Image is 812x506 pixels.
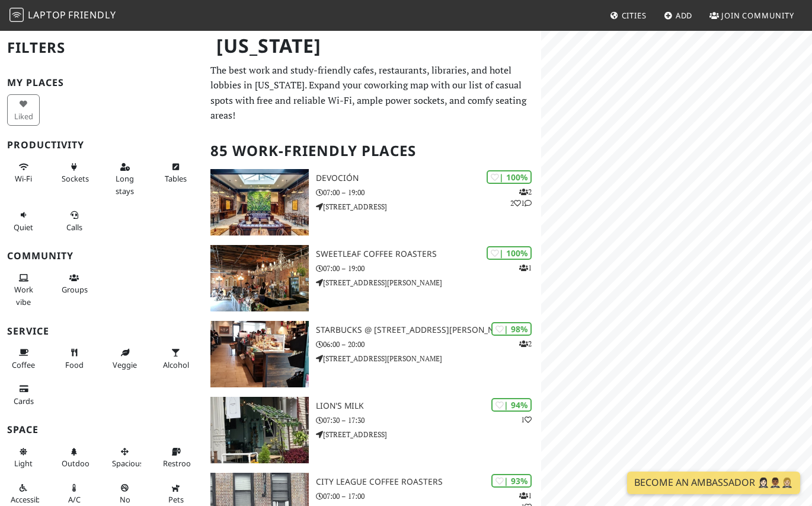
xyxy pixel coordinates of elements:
[605,5,651,26] a: Cities
[316,415,542,426] p: 07:30 – 17:30
[210,133,535,169] h2: 85 Work-Friendly Places
[168,494,184,505] span: Pet friendly
[159,442,192,473] button: Restroom
[491,398,532,412] div: | 94%
[210,245,309,311] img: Sweetleaf Coffee Roasters
[203,169,542,236] a: Devoción | 100% 221 Devoción 07:00 – 19:00 [STREET_ADDRESS]
[519,262,532,273] p: 1
[316,249,542,259] h3: Sweetleaf Coffee Roasters
[112,458,143,469] span: Spacious
[316,339,542,350] p: 06:00 – 20:00
[7,77,196,88] h3: My Places
[491,322,532,336] div: | 98%
[11,494,46,505] span: Accessible
[203,321,542,387] a: Starbucks @ 815 Hutchinson Riv Pkwy | 98% 2 Starbucks @ [STREET_ADDRESS][PERSON_NAME] 06:00 – 20:...
[210,321,309,387] img: Starbucks @ 815 Hutchinson Riv Pkwy
[622,10,647,21] span: Cities
[108,343,141,374] button: Veggie
[62,458,92,469] span: Outdoor area
[491,474,532,488] div: | 93%
[627,472,800,494] a: Become an Ambassador 🤵🏻‍♀️🤵🏾‍♂️🤵🏼‍♀️
[521,414,532,425] p: 1
[210,169,309,236] img: Devoción
[12,359,35,370] span: Coffee
[159,343,192,374] button: Alcohol
[721,10,794,21] span: Join Community
[163,458,198,469] span: Restroom
[210,63,535,123] p: The best work and study-friendly cafes, restaurants, libraries, and hotel lobbies in [US_STATE]. ...
[7,442,40,473] button: Light
[316,477,542,487] h3: City League Coffee Roasters
[7,157,40,189] button: Wi-Fi
[487,170,532,184] div: | 100%
[7,424,196,435] h3: Space
[316,491,542,502] p: 07:00 – 17:00
[316,201,542,212] p: [STREET_ADDRESS]
[14,396,34,406] span: Credit cards
[116,173,134,196] span: Long stays
[15,173,32,184] span: Stable Wi-Fi
[58,157,91,189] button: Sockets
[316,401,542,411] h3: Lion's Milk
[58,205,91,237] button: Calls
[165,173,187,184] span: Work-friendly tables
[316,187,542,198] p: 07:00 – 19:00
[62,284,88,295] span: Group tables
[58,268,91,300] button: Groups
[68,494,81,505] span: Air conditioned
[7,268,40,311] button: Work vibe
[210,397,309,463] img: Lion's Milk
[316,325,542,335] h3: Starbucks @ [STREET_ADDRESS][PERSON_NAME]
[9,5,116,26] a: LaptopFriendly LaptopFriendly
[705,5,799,26] a: Join Community
[108,157,141,201] button: Long stays
[14,222,33,233] span: Quiet
[66,222,82,233] span: Video/audio calls
[316,429,542,440] p: [STREET_ADDRESS]
[68,8,116,21] span: Friendly
[58,343,91,374] button: Food
[7,379,40,410] button: Cards
[316,263,542,274] p: 07:00 – 19:00
[7,205,40,237] button: Quiet
[7,30,196,66] h2: Filters
[14,284,33,307] span: People working
[108,442,141,473] button: Spacious
[58,442,91,473] button: Outdoor
[159,157,192,189] button: Tables
[163,359,189,370] span: Alcohol
[65,359,84,370] span: Food
[28,8,66,21] span: Laptop
[519,338,532,349] p: 2
[7,343,40,374] button: Coffee
[113,359,137,370] span: Veggie
[62,173,89,184] span: Power sockets
[316,353,542,364] p: [STREET_ADDRESS][PERSON_NAME]
[659,5,698,26] a: Add
[316,277,542,288] p: [STREET_ADDRESS][PERSON_NAME]
[9,8,24,22] img: LaptopFriendly
[7,139,196,151] h3: Productivity
[203,245,542,311] a: Sweetleaf Coffee Roasters | 100% 1 Sweetleaf Coffee Roasters 07:00 – 19:00 [STREET_ADDRESS][PERSO...
[510,186,532,209] p: 2 2 1
[14,458,33,469] span: Natural light
[316,173,542,183] h3: Devoción
[7,250,196,262] h3: Community
[676,10,693,21] span: Add
[487,246,532,260] div: | 100%
[7,326,196,337] h3: Service
[207,30,539,62] h1: [US_STATE]
[203,397,542,463] a: Lion's Milk | 94% 1 Lion's Milk 07:30 – 17:30 [STREET_ADDRESS]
